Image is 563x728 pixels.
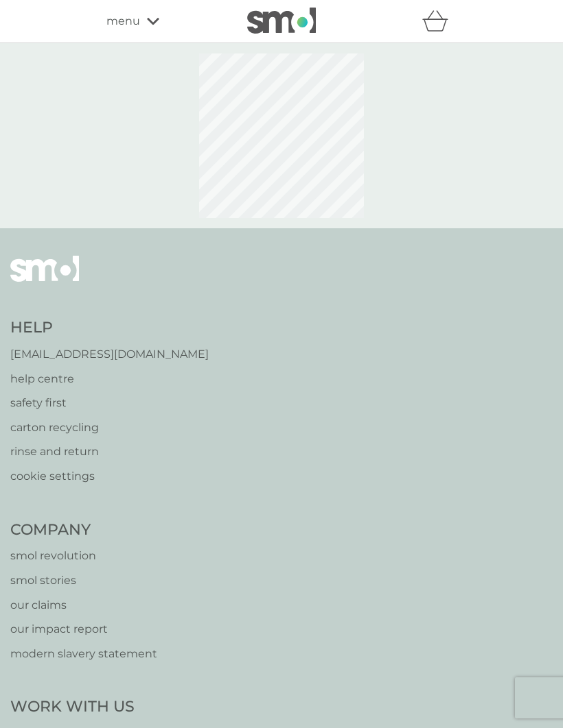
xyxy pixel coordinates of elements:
[10,345,209,363] a: [EMAIL_ADDRESS][DOMAIN_NAME]
[10,370,209,388] a: help centre
[106,12,140,30] span: menu
[10,596,157,614] a: our claims
[10,620,157,638] a: our impact report
[10,520,157,541] h4: Company
[10,696,135,718] h4: Work With Us
[10,443,209,461] a: rinse and return
[247,8,316,34] img: smol
[10,256,79,302] img: smol
[10,394,209,412] a: safety first
[10,645,157,663] a: modern slavery statement
[10,419,209,437] a: carton recycling
[10,317,209,339] h4: Help
[422,8,457,35] div: basket
[10,547,157,565] a: smol revolution
[10,468,209,485] a: cookie settings
[10,572,157,590] a: smol stories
